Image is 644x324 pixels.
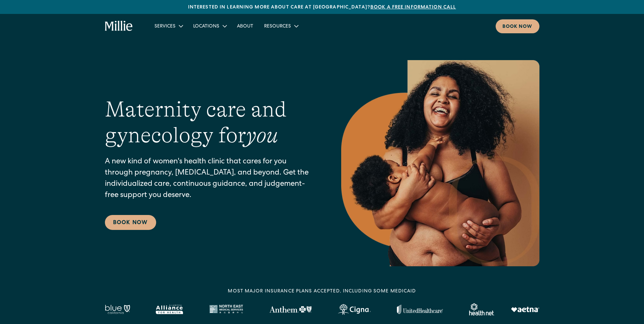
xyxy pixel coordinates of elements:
div: Book now [502,23,533,31]
div: Locations [193,23,219,30]
p: A new kind of women's health clinic that cares for you through pregnancy, [MEDICAL_DATA], and bey... [105,157,314,201]
img: Healthnet logo [469,303,495,316]
img: Alameda Alliance logo [156,305,183,314]
a: About [232,20,259,32]
img: United Healthcare logo [397,305,443,314]
img: Aetna logo [511,307,539,312]
img: Anthem Logo [269,306,312,313]
a: Book now [496,19,539,33]
a: Book Now [105,215,156,230]
h1: Maternity care and gynecology for [105,96,314,149]
a: home [105,21,133,32]
div: Services [149,20,188,32]
div: Resources [264,23,291,30]
img: North East Medical Services logo [209,305,243,314]
a: Book a free information call [370,5,456,10]
img: Blue California logo [105,305,130,314]
div: Services [154,23,176,30]
div: Resources [259,20,303,32]
div: MOST MAJOR INSURANCE PLANS ACCEPTED, INCLUDING some MEDICAID [228,288,416,295]
img: Cigna logo [338,304,371,315]
em: you [246,123,278,147]
div: Locations [188,20,232,32]
img: Smiling mother with her baby in arms, celebrating body positivity and the nurturing bond of postp... [341,60,539,266]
